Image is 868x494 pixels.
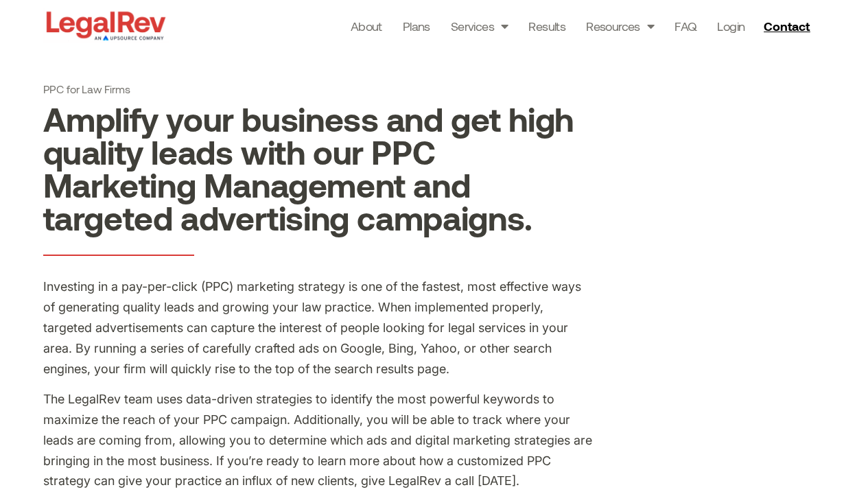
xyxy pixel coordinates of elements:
[43,102,592,234] h2: Amplify your business and get high quality leads with our PPC Marketing Management and targeted a...
[758,15,819,37] a: Contact
[675,16,696,36] a: FAQ
[764,20,810,32] span: Contact
[43,389,592,491] p: The LegalRev team uses data-driven strategies to identify the most powerful keywords to maximize ...
[43,277,592,379] p: Investing in a pay-per-click (PPC) marketing strategy is one of the fastest, most effective ways ...
[586,16,654,36] a: Resources
[351,16,382,36] a: About
[451,16,508,36] a: Services
[717,16,744,36] a: Login
[528,16,565,36] a: Results
[43,82,592,95] h1: PPC for Law Firms
[351,16,745,36] nav: Menu
[403,16,430,36] a: Plans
